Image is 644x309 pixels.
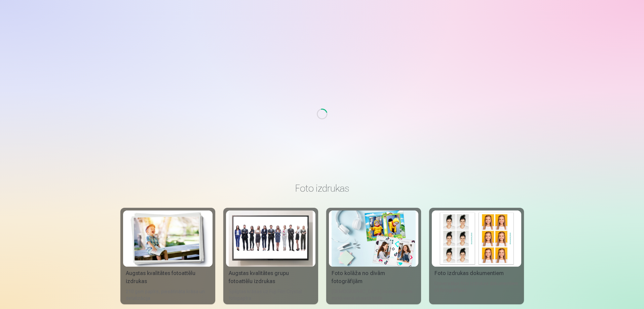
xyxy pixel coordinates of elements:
[126,210,210,267] img: Augstas kvalitātes fotoattēlu izdrukas
[434,210,519,267] img: Foto izdrukas dokumentiem
[120,208,215,304] a: Augstas kvalitātes fotoattēlu izdrukasAugstas kvalitātes fotoattēlu izdrukas210 gsm papīrs, piesā...
[329,269,418,285] div: Foto kolāža no divām fotogrāfijām
[432,269,521,277] div: Foto izdrukas dokumentiem
[226,288,315,302] div: Spilgtas krāsas uz Fuji Film Crystal fotopapīra
[326,208,421,304] a: Foto kolāža no divām fotogrāfijāmFoto kolāža no divām fotogrāfijām[DEMOGRAPHIC_DATA] neaizmirstam...
[123,269,213,285] div: Augstas kvalitātes fotoattēlu izdrukas
[223,208,318,304] a: Augstas kvalitātes grupu fotoattēlu izdrukasAugstas kvalitātes grupu fotoattēlu izdrukasSpilgtas ...
[229,210,313,267] img: Augstas kvalitātes grupu fotoattēlu izdrukas
[332,210,416,267] img: Foto kolāža no divām fotogrāfijām
[226,269,315,285] div: Augstas kvalitātes grupu fotoattēlu izdrukas
[432,280,521,302] div: Universālas foto izdrukas dokumentiem (6 fotogrāfijas)
[329,288,418,302] div: [DEMOGRAPHIC_DATA] neaizmirstami mirkļi vienā skaistā bildē
[126,182,519,194] h3: Foto izdrukas
[429,208,524,304] a: Foto izdrukas dokumentiemFoto izdrukas dokumentiemUniversālas foto izdrukas dokumentiem (6 fotogr...
[123,288,213,302] div: 210 gsm papīrs, piesātināta krāsa un detalizācija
